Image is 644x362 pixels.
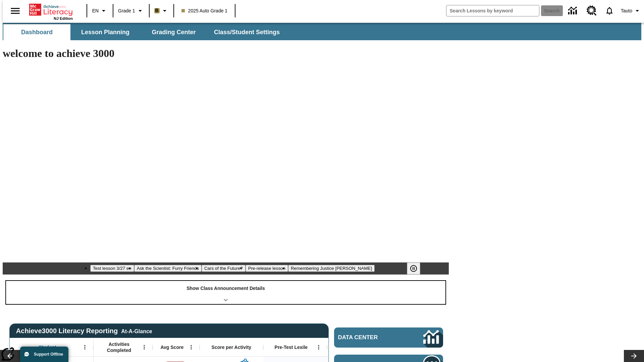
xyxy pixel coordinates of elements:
button: Profile/Settings [618,5,644,17]
button: Support Offline [20,347,68,362]
button: Open side menu [5,1,25,21]
span: Student [39,344,56,350]
div: SubNavbar [3,23,641,40]
span: Grade 1 [118,7,135,14]
span: Data Center [338,334,401,341]
div: Home [29,2,73,20]
button: Grading Center [140,24,207,40]
button: Lesson carousel, Next [624,350,644,362]
span: Dashboard [21,28,53,36]
button: Open Menu [80,342,90,352]
button: Slide 4 Pre-release lesson [246,265,288,272]
a: Data Center [334,327,443,348]
span: 2025 Auto Grade 1 [181,7,228,14]
button: Class/Student Settings [209,24,285,40]
div: At-A-Glance [121,327,152,335]
button: Lesson Planning [72,24,139,40]
span: NJ Edition [54,16,73,20]
a: Home [29,3,73,16]
span: Avg Score [160,344,183,350]
span: Lesson Planning [81,28,129,36]
h1: welcome to achieve 3000 [3,47,449,60]
button: Slide 1 Test lesson 3/27 en [90,265,134,272]
span: Class/Student Settings [214,28,280,36]
button: Open Menu [314,342,324,352]
span: Pre-Test Lexile [275,344,308,350]
input: search field [446,5,539,16]
span: Achieve3000 Literacy Reporting [16,327,152,335]
button: Language: EN, Select a language [89,5,111,17]
span: EN [92,7,99,14]
p: Show Class Announcement Details [186,285,265,292]
span: Activities Completed [97,341,141,353]
span: Support Offline [34,352,63,357]
a: Notifications [601,2,618,19]
button: Slide 2 Ask the Scientist: Furry Friends [134,265,202,272]
div: Pause [407,262,427,275]
button: Dashboard [3,24,70,40]
button: Pause [407,262,420,275]
span: Grading Center [152,28,196,36]
a: Resource Center, Will open in new tab [583,2,601,20]
span: B [155,6,159,15]
button: Grade: Grade 1, Select a grade [115,5,147,17]
button: Open Menu [186,342,196,352]
button: Slide 5 Remembering Justice O'Connor [288,265,375,272]
a: Data Center [564,2,583,20]
div: Show Class Announcement Details [6,281,445,304]
button: Slide 3 Cars of the Future? [202,265,246,272]
button: Open Menu [139,342,149,352]
span: Tauto [621,7,632,14]
button: Boost Class color is light brown. Change class color [152,5,171,17]
div: SubNavbar [3,24,286,40]
span: Score per Activity [212,344,252,350]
